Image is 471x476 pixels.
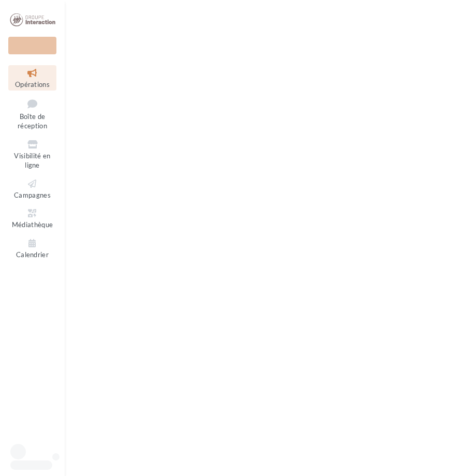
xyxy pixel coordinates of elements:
a: Calendrier [8,235,56,261]
span: Médiathèque [12,220,53,229]
a: Opérations [8,65,56,91]
span: Calendrier [16,250,49,259]
a: Campagnes [8,176,56,201]
a: Médiathèque [8,205,56,231]
span: Visibilité en ligne [14,152,50,170]
a: Boîte de réception [8,95,56,132]
div: Nouvelle campagne [8,37,56,54]
a: Visibilité en ligne [8,137,56,172]
span: Boîte de réception [18,112,47,130]
span: Campagnes [14,191,51,199]
span: Opérations [15,80,50,88]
